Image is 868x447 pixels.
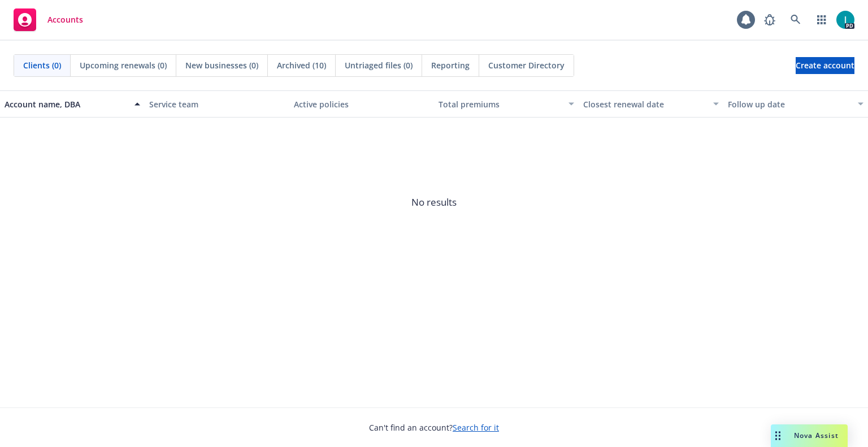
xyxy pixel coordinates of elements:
[23,59,61,71] span: Clients (0)
[453,422,499,433] a: Search for it
[289,90,434,118] button: Active policies
[758,8,781,31] a: Report a Bug
[145,90,289,118] button: Service team
[583,98,706,110] div: Closest renewal date
[149,98,285,110] div: Service team
[810,8,833,31] a: Switch app
[836,11,854,29] img: photo
[345,59,413,71] span: Untriaged files (0)
[47,15,83,24] span: Accounts
[294,98,429,110] div: Active policies
[771,424,785,447] div: Drag to move
[431,59,470,71] span: Reporting
[794,431,839,440] span: Nova Assist
[771,424,848,447] button: Nova Assist
[434,90,579,118] button: Total premiums
[728,98,851,110] div: Follow up date
[439,98,562,110] div: Total premiums
[723,90,868,118] button: Follow up date
[277,59,326,71] span: Archived (10)
[796,57,854,74] a: Create account
[784,8,807,31] a: Search
[9,4,88,36] a: Accounts
[579,90,723,118] button: Closest renewal date
[80,59,167,71] span: Upcoming renewals (0)
[5,98,128,110] div: Account name, DBA
[488,59,565,71] span: Customer Directory
[796,55,854,76] span: Create account
[185,59,258,71] span: New businesses (0)
[369,422,499,433] span: Can't find an account?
